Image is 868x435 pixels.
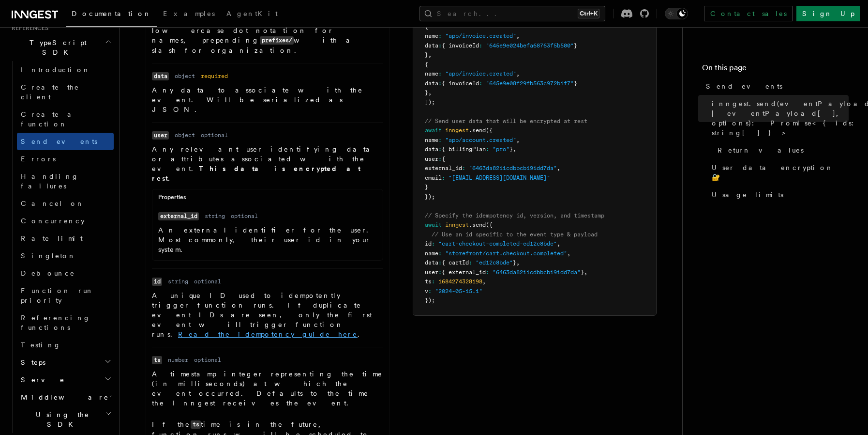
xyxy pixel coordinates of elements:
button: Toggle dark mode [665,8,688,19]
span: : [438,42,442,49]
span: data [425,42,438,49]
span: Serve [17,375,65,385]
span: id [425,240,432,247]
span: Singleton [21,252,76,260]
a: Introduction [17,61,114,78]
dd: optional [194,278,221,285]
span: Handling failures [21,172,79,190]
a: User data encryption 🔐 [708,159,849,186]
span: , [584,269,587,276]
span: { invoiceId [442,42,479,49]
button: Steps [17,354,114,371]
span: , [557,240,560,247]
a: Create the client [17,78,114,106]
span: inngest [445,127,469,134]
span: .send [469,127,486,134]
p: A timestamp integer representing the time (in milliseconds) at which the event occurred. Defaults... [152,369,383,408]
a: Examples [157,3,221,26]
span: Usage limits [712,190,783,200]
span: : [438,155,442,162]
code: external_id [158,212,199,220]
span: : [479,42,482,49]
dd: object [175,131,195,139]
span: : [438,137,442,143]
span: { cartId [442,259,469,266]
span: { [442,155,445,162]
a: Send events [702,78,849,95]
span: Concurrency [21,217,85,225]
span: "cart-checkout-completed-ed12c8bde" [438,240,557,247]
span: name [425,250,438,257]
code: prefixes/ [260,36,294,45]
kbd: Ctrl+K [578,9,599,18]
span: "6463da8211cdbbcb191dd7da" [493,269,581,276]
a: Errors [17,150,114,168]
span: "[EMAIL_ADDRESS][DOMAIN_NAME]" [449,174,550,181]
span: TypeScript SDK [8,38,105,57]
code: ts [191,420,201,429]
span: ]); [425,99,435,106]
span: Middleware [17,392,109,402]
p: An external identifier for the user. Most commonly, their user id in your system. [158,225,377,254]
span: data [425,259,438,266]
span: , [516,32,520,39]
dd: optional [201,131,228,139]
span: , [516,259,520,266]
span: Create a function [21,110,78,128]
button: Serve [17,371,114,388]
span: : [462,165,465,171]
p: Any data to associate with the event. Will be serialized as JSON. [152,85,383,114]
span: { external_id [442,269,486,276]
span: Steps [17,357,45,367]
span: : [438,32,442,39]
span: : [438,269,442,276]
span: : [438,250,442,257]
span: { [425,61,428,68]
a: Sign Up [796,6,860,21]
span: , [513,146,516,153]
span: : [438,70,442,77]
span: "2024-05-15.1" [435,288,482,295]
span: : [428,288,432,295]
span: "storefront/cart.checkout.completed" [445,250,567,257]
span: Send events [21,138,97,145]
a: Referencing functions [17,309,114,336]
dd: required [201,72,228,80]
span: , [516,137,520,143]
span: AgentKit [226,10,278,17]
p: Any relevant user identifying data or attributes associated with the event. [152,144,383,183]
span: v [425,288,428,295]
span: Introduction [21,66,90,74]
span: , [567,250,570,257]
button: Using the SDK [17,406,114,433]
a: Usage limits [708,186,849,203]
span: { invoiceId [442,80,479,87]
span: } [581,269,584,276]
span: email [425,174,442,181]
a: Singleton [17,247,114,264]
button: Middleware [17,388,114,406]
a: Cancel on [17,195,114,212]
span: external_id [425,165,462,171]
span: inngest [445,221,469,228]
span: }); [425,193,435,200]
button: TypeScript SDK [8,34,114,61]
dd: object [175,72,195,80]
a: Send events [17,133,114,150]
span: : [479,80,482,87]
span: Return values [718,145,804,155]
dd: optional [194,356,221,364]
span: "6463da8211cdbbcb191dd7da" [469,165,557,171]
span: : [438,146,442,153]
strong: This data is encrypted at rest. [152,165,360,182]
span: data [425,80,438,87]
a: Create a function [17,106,114,133]
a: Contact sales [704,6,793,21]
a: Testing [17,336,114,354]
span: await [425,221,442,228]
span: name [425,32,438,39]
span: Function run priority [21,287,94,304]
h4: On this page [702,62,849,78]
span: // Use an id specific to the event type & payload [432,231,598,238]
span: , [482,278,486,285]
